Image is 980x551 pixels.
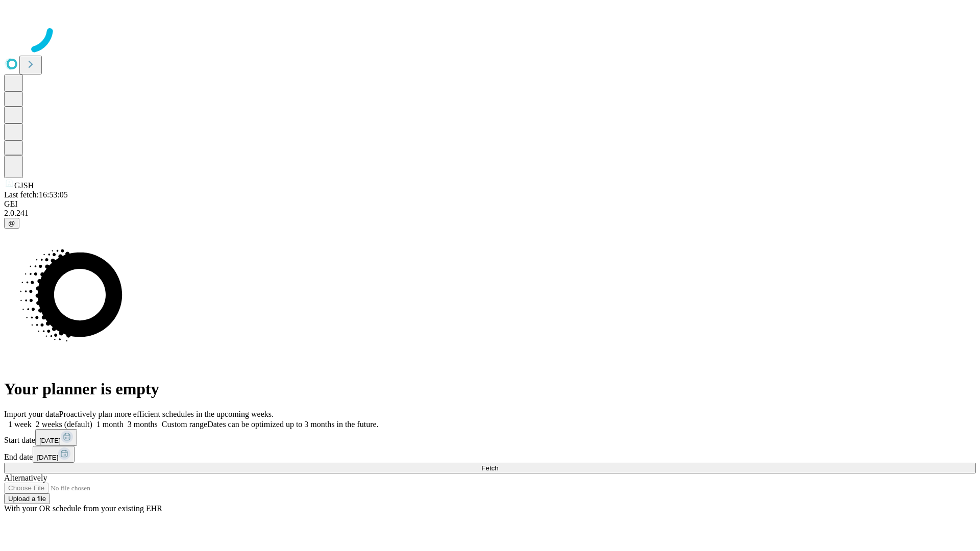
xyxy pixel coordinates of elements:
[4,209,976,218] div: 2.0.241
[4,190,68,199] span: Last fetch: 16:53:05
[39,437,61,444] span: [DATE]
[37,454,58,461] span: [DATE]
[4,380,976,398] h1: Your planner is empty
[59,410,274,418] span: Proactively plan more efficient schedules in the upcoming weeks.
[4,473,47,482] span: Alternatively
[4,493,50,504] button: Upload a file
[4,429,976,446] div: Start date
[14,181,34,190] span: GJSH
[4,463,976,473] button: Fetch
[4,218,19,229] button: @
[8,420,32,429] span: 1 week
[96,420,124,429] span: 1 month
[8,219,15,227] span: @
[36,420,92,429] span: 2 weeks (default)
[35,429,77,446] button: [DATE]
[4,410,59,418] span: Import your data
[162,420,207,429] span: Custom range
[128,420,158,429] span: 3 months
[4,504,162,513] span: With your OR schedule from your existing EHR
[4,199,976,209] div: GEI
[4,446,976,463] div: End date
[207,420,378,429] span: Dates can be optimized up to 3 months in the future.
[481,464,498,472] span: Fetch
[33,446,75,463] button: [DATE]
